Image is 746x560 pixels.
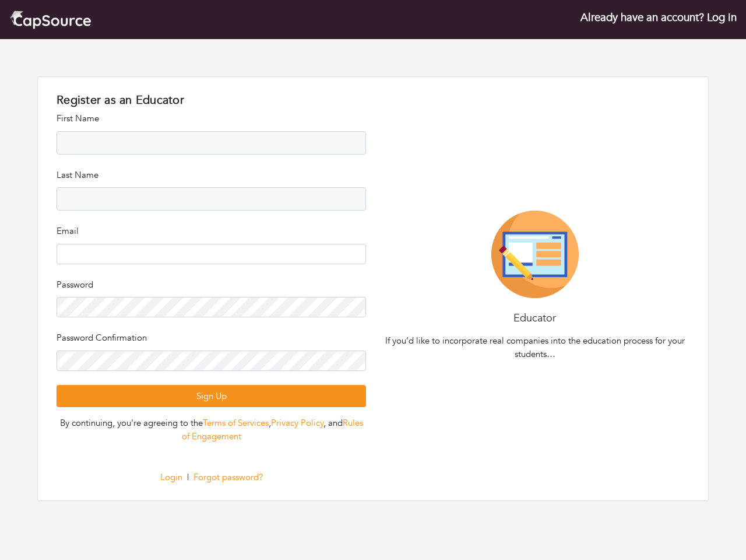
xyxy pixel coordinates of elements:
[57,278,366,292] p: Password
[57,385,366,408] button: Sign Up
[380,334,689,360] p: If you’d like to incorporate real companies into the education process for your students…
[187,471,189,483] span: |
[182,417,363,442] a: Rules of Engagement
[57,169,366,182] p: Last Name
[9,9,92,30] img: cap_logo.png
[380,312,689,325] h4: Educator
[160,471,182,483] a: Login
[57,225,366,238] p: Email
[271,417,323,429] a: Privacy Policy
[57,416,366,443] div: By continuing, you're agreeing to the , , and
[57,93,366,107] h1: Register as an Educator
[203,417,269,429] a: Terms of Services
[57,112,366,125] p: First Name
[57,331,366,345] p: Password Confirmation
[580,10,737,25] a: Already have an account? Log in
[193,471,263,483] a: Forgot password?
[491,211,579,298] img: Educator-Icon-31d5a1e457ca3f5474c6b92ab10a5d5101c9f8fbafba7b88091835f1a8db102f.png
